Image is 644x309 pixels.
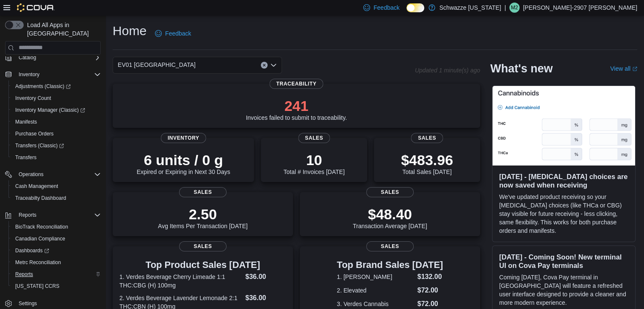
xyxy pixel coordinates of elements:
[15,69,101,80] span: Inventory
[12,193,101,203] span: Traceabilty Dashboard
[499,273,628,307] p: Coming [DATE], Cova Pay terminal in [GEOGRAPHIC_DATA] will feature a refreshed user interface des...
[12,105,88,115] a: Inventory Manager (Classic)
[12,117,101,127] span: Manifests
[15,130,54,137] span: Purchase Orders
[15,154,36,161] span: Transfers
[270,62,277,69] button: Open list of options
[417,272,443,282] dd: $132.00
[15,69,43,80] button: Inventory
[15,271,33,278] span: Reports
[504,3,506,13] p: |
[12,81,101,91] span: Adjustments (Classic)
[12,269,36,279] a: Reports
[417,299,443,309] dd: $72.00
[15,298,40,309] a: Settings
[12,129,101,139] span: Purchase Orders
[15,210,101,220] span: Reports
[12,193,69,203] a: Traceabilty Dashboard
[2,168,104,180] button: Operations
[8,152,104,163] button: Transfers
[15,169,47,179] button: Operations
[511,3,518,13] span: M2
[411,133,443,143] span: Sales
[12,93,101,103] span: Inventory Count
[8,80,104,92] a: Adjustments (Classic)
[15,83,71,90] span: Adjustments (Classic)
[158,206,248,229] div: Avg Items Per Transaction [DATE]
[15,183,58,190] span: Cash Management
[8,257,104,268] button: Metrc Reconciliation
[8,180,104,192] button: Cash Management
[12,257,101,268] span: Metrc Reconciliation
[15,169,101,179] span: Operations
[366,187,414,197] span: Sales
[246,97,347,121] div: Invoices failed to submit to traceability.
[12,81,74,91] a: Adjustments (Classic)
[439,3,501,13] p: Schwazze [US_STATE]
[8,140,104,152] a: Transfers (Classic)
[337,273,414,281] dt: 1. [PERSON_NAME]
[12,181,61,191] a: Cash Management
[15,107,85,113] span: Inventory Manager (Classic)
[12,105,101,115] span: Inventory Manager (Classic)
[523,3,637,13] p: [PERSON_NAME]-2907 [PERSON_NAME]
[15,142,64,149] span: Transfers (Classic)
[137,152,230,175] div: Expired or Expiring in Next 30 Days
[2,209,104,221] button: Reports
[8,192,104,204] button: Traceabilty Dashboard
[8,233,104,245] button: Canadian Compliance
[499,172,628,189] h3: [DATE] - [MEDICAL_DATA] choices are now saved when receiving
[12,152,40,163] a: Transfers
[337,260,443,270] h3: Top Brand Sales [DATE]
[137,152,230,168] p: 6 units / 0 g
[415,67,480,74] p: Updated 1 minute(s) ago
[490,62,553,75] h2: What's new
[8,116,104,128] button: Manifests
[12,246,53,256] a: Dashboards
[406,12,407,13] span: Dark Mode
[15,259,61,266] span: Metrc Reconciliation
[283,152,344,168] p: 10
[298,133,330,143] span: Sales
[366,241,414,251] span: Sales
[15,283,59,290] span: [US_STATE] CCRS
[246,97,347,114] p: 241
[113,22,146,39] h1: Home
[19,54,36,61] span: Catalog
[19,171,44,178] span: Operations
[8,104,104,116] a: Inventory Manager (Classic)
[119,273,242,290] dt: 1. Verdes Beverage Cherry Limeade 1:1 THC:CBG (H) 100mg
[401,152,453,168] p: $483.96
[8,128,104,140] button: Purchase Orders
[373,3,399,12] span: Feedback
[12,269,101,279] span: Reports
[15,223,68,230] span: BioTrack Reconciliation
[2,69,104,80] button: Inventory
[15,52,101,63] span: Catalog
[8,92,104,104] button: Inventory Count
[245,293,286,303] dd: $36.00
[610,65,637,72] a: View allExternal link
[353,206,427,229] div: Transaction Average [DATE]
[8,280,104,292] button: [US_STATE] CCRS
[12,93,55,103] a: Inventory Count
[269,79,323,89] span: Traceability
[353,206,427,223] p: $48.40
[8,245,104,257] a: Dashboards
[12,281,63,291] a: [US_STATE] CCRS
[15,95,51,102] span: Inventory Count
[15,247,49,254] span: Dashboards
[12,181,101,191] span: Cash Management
[15,119,37,125] span: Manifests
[15,195,66,201] span: Traceabilty Dashboard
[12,281,101,291] span: Washington CCRS
[179,241,227,251] span: Sales
[12,141,101,151] span: Transfers (Classic)
[337,300,414,308] dt: 3. Verdes Cannabis
[15,210,40,220] button: Reports
[119,260,286,270] h3: Top Product Sales [DATE]
[152,25,194,42] a: Feedback
[161,133,206,143] span: Inventory
[158,206,248,223] p: 2.50
[12,117,40,127] a: Manifests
